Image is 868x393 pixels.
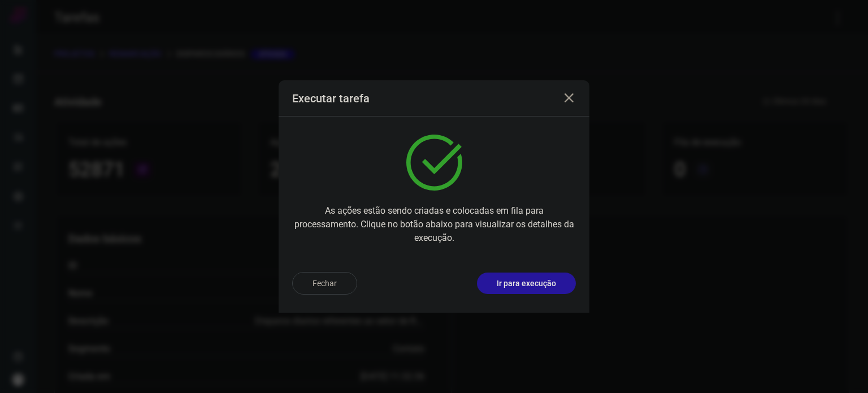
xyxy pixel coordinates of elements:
[292,204,576,245] p: As ações estão sendo criadas e colocadas em fila para processamento. Clique no botão abaixo para ...
[477,273,576,294] button: Ir para execução
[292,272,357,295] button: Fechar
[406,135,462,191] img: verified.svg
[497,278,556,290] p: Ir para execução
[292,92,370,105] h3: Executar tarefa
